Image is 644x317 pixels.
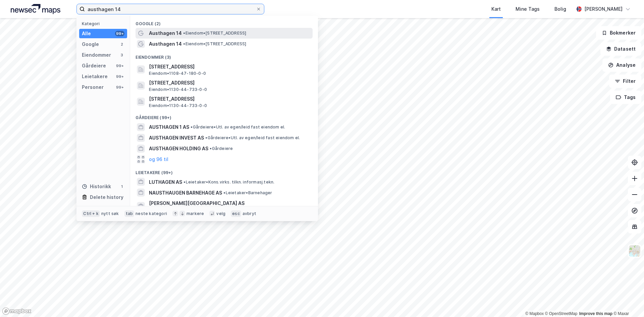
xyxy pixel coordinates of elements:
[610,285,644,317] div: Kontrollprogram for chat
[149,29,182,37] span: Austhagen 14
[82,40,99,48] div: Google
[149,155,168,163] button: og 96 til
[85,4,256,14] input: Søk på adresse, matrikkel, gårdeiere, leietakere eller personer
[579,311,612,316] a: Improve this map
[115,74,124,79] div: 99+
[610,285,644,317] iframe: Chat Widget
[596,26,641,40] button: Bokmerker
[2,307,32,315] a: Mapbox homepage
[119,184,124,189] div: 1
[149,95,310,103] span: [STREET_ADDRESS]
[191,124,193,129] span: •
[183,179,185,184] span: •
[149,178,182,186] span: LUTHAGEN AS
[149,63,310,71] span: [STREET_ADDRESS]
[119,52,124,58] div: 3
[82,210,100,217] div: Ctrl + k
[186,211,204,216] div: markere
[183,31,185,36] span: •
[223,190,225,195] span: •
[149,87,207,92] span: Eiendom • 1130-44-733-0-0
[82,182,111,191] div: Historikk
[149,123,189,131] span: AUSTHAGEN 1 AS
[216,211,225,216] div: velg
[516,5,540,13] div: Mine Tags
[130,49,318,61] div: Eiendommer (3)
[82,62,106,70] div: Gårdeiere
[210,146,212,151] span: •
[205,135,207,140] span: •
[183,41,185,46] span: •
[628,245,641,257] img: Z
[136,211,167,216] div: neste kategori
[584,5,623,13] div: [PERSON_NAME]
[231,210,241,217] div: esc
[115,31,124,36] div: 99+
[11,4,60,14] img: logo.a4113a55bc3d86da70a041830d287a7e.svg
[610,91,641,104] button: Tags
[149,189,222,197] span: NAUSTHAUGEN BARNEHAGE AS
[149,79,310,87] span: [STREET_ADDRESS]
[609,74,641,88] button: Filter
[101,211,119,216] div: nytt søk
[210,146,233,151] span: Gårdeiere
[183,31,246,36] span: Eiendom • [STREET_ADDRESS]
[149,134,204,142] span: AUSTHAGEN INVEST AS
[149,145,208,153] span: AUSTHAGEN HOLDING AS
[90,193,123,201] div: Delete history
[82,83,104,91] div: Personer
[82,51,111,59] div: Eiendommer
[149,199,310,207] span: [PERSON_NAME][GEOGRAPHIC_DATA] AS
[602,58,641,72] button: Analyse
[243,211,256,216] div: avbryt
[149,40,182,48] span: Austhagen 14
[149,103,207,108] span: Eiendom • 1130-44-733-0-0
[183,179,274,185] span: Leietaker • Kons.virks. tilkn. informasj.tekn.
[600,42,641,56] button: Datasett
[124,210,135,217] div: tab
[130,165,318,177] div: Leietakere (99+)
[525,311,544,316] a: Mapbox
[554,5,566,13] div: Bolig
[115,85,124,90] div: 99+
[149,71,206,76] span: Eiendom • 1108-47-180-0-0
[205,135,300,141] span: Gårdeiere • Utl. av egen/leid fast eiendom el.
[119,42,124,47] div: 2
[82,72,108,81] div: Leietakere
[130,110,318,122] div: Gårdeiere (99+)
[130,16,318,28] div: Google (2)
[115,63,124,68] div: 99+
[82,21,127,26] div: Kategori
[545,311,578,316] a: OpenStreetMap
[183,41,246,47] span: Eiendom • [STREET_ADDRESS]
[82,30,91,38] div: Alle
[223,190,272,196] span: Leietaker • Barnehager
[491,5,501,13] div: Kart
[191,124,285,130] span: Gårdeiere • Utl. av egen/leid fast eiendom el.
